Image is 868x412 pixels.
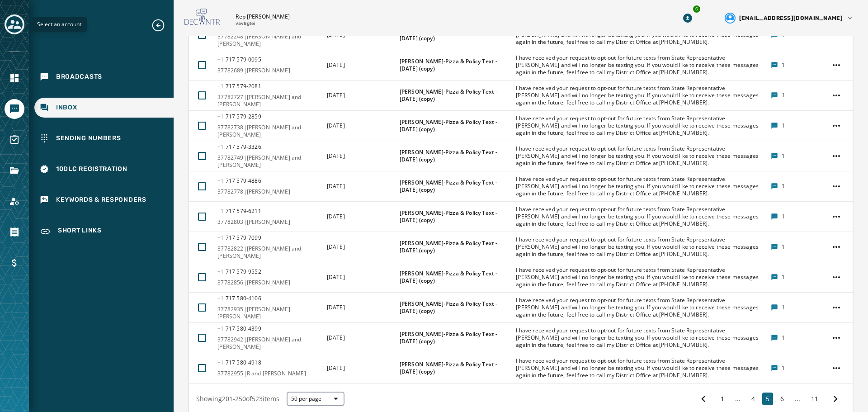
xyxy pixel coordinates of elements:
span: +1 [217,359,226,366]
span: I have received your request to opt-out for future texts from State Representative [PERSON_NAME] ... [516,54,764,76]
span: 1 [782,304,785,311]
button: User settings [721,9,857,27]
span: +1 [217,177,226,185]
span: 717 579 - 3326 [217,143,261,151]
span: I have received your request to opt-out for future texts from State Representative [PERSON_NAME] ... [516,85,764,106]
span: Inbox [56,103,77,112]
button: 5 [762,393,773,405]
a: Navigate to Files [5,161,24,180]
span: 37782822|[PERSON_NAME] and [PERSON_NAME] [217,245,321,260]
span: [DATE] [327,364,345,372]
span: 717 579 - 6211 [217,207,261,215]
span: Keywords & Responders [56,195,146,204]
span: [EMAIL_ADDRESS][DOMAIN_NAME] [739,14,843,22]
span: 37782749|[PERSON_NAME] and [PERSON_NAME] [217,154,321,169]
span: Select an account [37,20,81,28]
span: +1 [217,113,226,120]
span: [DATE] [327,303,345,311]
span: 37782955|R and [PERSON_NAME] [217,370,321,377]
a: Navigate to Inbox [34,98,174,118]
span: [PERSON_NAME]-Pizza & Policy Text - [DATE] (copy) [400,331,510,345]
span: 1 [782,334,785,341]
span: [PERSON_NAME]-Pizza & Policy Text - [DATE] (copy) [400,149,510,163]
span: 37782942|[PERSON_NAME] and [PERSON_NAME] [217,336,321,350]
span: 37782738|[PERSON_NAME] and [PERSON_NAME] [217,124,321,138]
span: [DATE] [327,273,345,281]
span: I have received your request to opt-out for future texts from State Representative [PERSON_NAME] ... [516,357,764,379]
span: 37782935|[PERSON_NAME] [PERSON_NAME] [217,306,321,320]
span: 717 579 - 0095 [217,56,261,63]
span: I have received your request to opt-out for future texts from State Representative [PERSON_NAME] ... [516,145,764,167]
a: Navigate to Messaging [5,99,24,119]
span: [DATE] [327,122,345,129]
span: +1 [217,294,226,302]
span: I have received your request to opt-out for future texts from State Representative [PERSON_NAME] ... [516,297,764,318]
span: [PERSON_NAME]-Pizza & Policy Text - [DATE] (copy) [400,179,510,194]
a: Navigate to Sending Numbers [34,128,174,148]
span: 1 [782,274,785,281]
span: 1 [782,92,785,99]
span: Sending Numbers [56,134,121,143]
span: +1 [217,56,226,63]
a: Navigate to Short Links [34,221,174,242]
span: I have received your request to opt-out for future texts from State Representative [PERSON_NAME] ... [516,327,764,349]
span: [DATE] [327,213,345,220]
button: Toggle account select drawer [5,14,24,34]
span: 1 [782,213,785,220]
span: 717 579 - 2081 [217,82,261,90]
span: 717 579 - 7099 [217,234,261,242]
a: Navigate to Account [5,191,24,211]
span: ... [731,394,744,403]
span: [PERSON_NAME]-Pizza & Policy Text - [DATE] (copy) [400,209,510,224]
span: [DATE] [327,61,345,69]
div: 6 [692,5,701,14]
span: ... [791,394,804,403]
a: Navigate to 10DLC Registration [34,159,174,179]
span: I have received your request to opt-out for future texts from State Representative [PERSON_NAME] ... [516,236,764,258]
a: Navigate to Surveys [5,130,24,150]
span: 37782689|[PERSON_NAME] [217,67,321,74]
span: [DATE] [327,182,345,190]
button: 50 per page [287,392,344,406]
span: 10DLC Registration [56,165,127,174]
span: +1 [217,268,226,275]
span: I have received your request to opt-out for future texts from State Representative [PERSON_NAME] ... [516,115,764,137]
span: [PERSON_NAME]-Pizza & Policy Text - [DATE] (copy) [400,300,510,315]
button: Expand sub nav menu [151,18,173,33]
span: [PERSON_NAME]-Pizza & Policy Text - [DATE] (copy) [400,270,510,284]
a: Navigate to Orders [5,222,24,242]
span: Broadcasts [56,72,102,81]
span: 1 [782,183,785,190]
span: 1 [782,365,785,372]
p: vav8gtei [236,20,255,27]
span: 717 580 - 4106 [217,294,261,302]
span: 717 580 - 4918 [217,359,261,366]
span: [PERSON_NAME]-Pizza & Policy Text - [DATE] (copy) [400,58,510,72]
button: 6 [777,393,788,405]
span: 37782803|[PERSON_NAME] [217,218,321,226]
span: 717 580 - 4399 [217,325,261,332]
span: 1 [782,243,785,251]
span: 717 579 - 9552 [217,268,261,275]
span: +1 [217,82,226,90]
span: I have received your request to opt-out for future texts from State Representative [PERSON_NAME] ... [516,175,764,197]
span: [PERSON_NAME]-Pizza & Policy Text - [DATE] (copy) [400,118,510,133]
span: [PERSON_NAME]-Pizza & Policy Text - [DATE] (copy) [400,240,510,254]
span: Showing 201 - 250 of 523 items [196,394,279,403]
span: +1 [217,143,226,151]
span: I have received your request to opt-out for future texts from State Representative [PERSON_NAME] ... [516,206,764,227]
span: 717 579 - 4886 [217,177,261,185]
button: 1 [717,393,728,405]
span: 1 [782,122,785,129]
span: Short Links [58,226,102,237]
span: [DATE] [327,243,345,251]
span: [DATE] [327,334,345,341]
span: I have received your request to opt-out for future texts from State Representative [PERSON_NAME] ... [516,266,764,288]
span: 717 579 - 2859 [217,113,261,120]
span: 50 per page [291,395,340,403]
span: +1 [217,207,226,215]
a: Navigate to Broadcasts [34,67,174,87]
span: [PERSON_NAME]-Pizza & Policy Text - [DATE] (copy) [400,88,510,103]
span: +1 [217,234,226,242]
a: Navigate to Keywords & Responders [34,190,174,210]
